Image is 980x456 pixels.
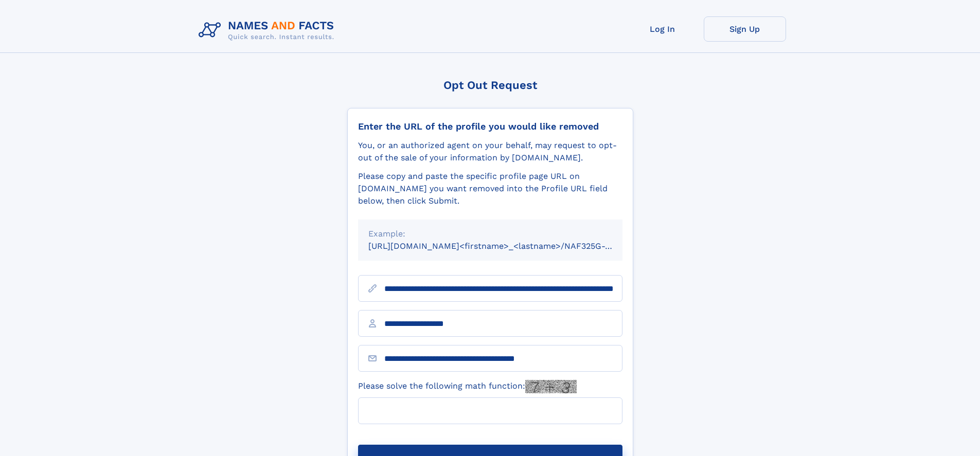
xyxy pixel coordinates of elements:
div: Please copy and paste the specific profile page URL on [DOMAIN_NAME] you want removed into the Pr... [358,170,622,207]
label: Please solve the following math function: [358,380,577,393]
a: Sign Up [704,16,786,42]
img: Logo Names and Facts [194,16,343,44]
div: Opt Out Request [347,79,633,92]
div: Example: [368,228,612,240]
a: Log In [621,16,704,42]
div: You, or an authorized agent on your behalf, may request to opt-out of the sale of your informatio... [358,139,622,164]
small: [URL][DOMAIN_NAME]<firstname>_<lastname>/NAF325G-xxxxxxxx [368,241,642,251]
div: Enter the URL of the profile you would like removed [358,121,622,132]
